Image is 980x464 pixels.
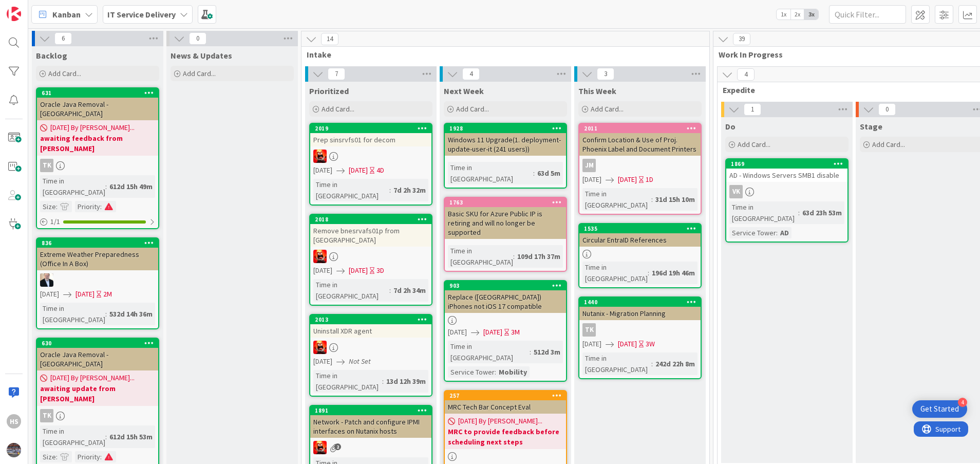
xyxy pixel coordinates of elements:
div: 2011 [579,124,701,133]
span: 2x [790,9,804,20]
div: Time in [GEOGRAPHIC_DATA] [582,352,651,375]
div: 1763 [445,198,566,207]
div: 2019 [315,125,431,132]
span: [DATE] [582,174,601,185]
b: IT Service Delivery [107,9,176,20]
div: VN [310,341,431,354]
div: 3M [511,327,520,338]
span: 1 / 1 [50,216,60,227]
div: 196d 19h 46m [649,267,698,279]
div: 512d 3m [531,346,563,358]
div: 2018 [310,215,431,224]
div: 31d 15h 10m [653,194,698,205]
span: 14 [321,33,338,45]
div: 257 [449,392,566,399]
a: 1535Circular EntraID ReferencesTime in [GEOGRAPHIC_DATA]:196d 19h 46m [578,223,702,288]
img: VN [313,441,327,454]
div: Remove bnesrvafs01p from [GEOGRAPHIC_DATA] [310,224,431,247]
div: Get Started [920,404,959,414]
span: 7 [328,68,345,80]
div: 242d 22h 8m [653,358,698,369]
a: 1869AD - Windows Servers SMB1 disableVKTime in [GEOGRAPHIC_DATA]:63d 23h 53mService Tower:AD [725,158,849,243]
span: Do [725,121,736,132]
span: : [389,285,391,296]
div: Basic SKU for Azure Public IP is retiring and will no longer be supported [445,207,566,239]
img: VN [313,250,327,263]
div: 1869 [731,160,847,168]
div: 1440 [584,299,701,306]
span: Prioritized [309,86,349,96]
img: avatar [7,443,21,457]
div: 2013 [310,315,431,324]
div: Time in [GEOGRAPHIC_DATA] [582,188,651,211]
div: VN [310,441,431,454]
span: [DATE] [618,339,637,349]
span: : [798,207,800,218]
div: 7d 2h 34m [391,285,428,296]
a: 2018Remove bnesrvafs01p from [GEOGRAPHIC_DATA]VN[DATE][DATE]3DTime in [GEOGRAPHIC_DATA]:7d 2h 34m [309,214,432,306]
div: 1763Basic SKU for Azure Public IP is retiring and will no longer be supported [445,198,566,239]
div: 2019Prep sinsrvfs01 for decom [310,124,431,146]
img: HO [40,273,53,287]
div: 1869AD - Windows Servers SMB1 disable [726,159,847,182]
div: 257MRC Tech Bar Concept Eval [445,391,566,414]
div: 1440 [579,298,701,307]
span: Support [22,2,47,14]
span: [DATE] [76,289,95,300]
div: Time in [GEOGRAPHIC_DATA] [40,425,105,448]
span: : [651,358,653,369]
div: Time in [GEOGRAPHIC_DATA] [40,303,105,325]
span: [DATE] [448,327,467,338]
div: Time in [GEOGRAPHIC_DATA] [313,370,382,393]
div: 1928Windows 11 Upgrade(1. deployment-update-user-it (241 users)) [445,124,566,156]
span: : [56,451,58,462]
div: Uninstall XDR agent [310,324,431,338]
div: 631Oracle Java Removal - [GEOGRAPHIC_DATA] [37,88,158,120]
div: VK [729,185,743,198]
div: Confirm Location & Use of Proj. Phoenix Label and Document Printers [579,133,701,156]
span: [DATE] By [PERSON_NAME]... [50,373,135,383]
a: 1763Basic SKU for Azure Public IP is retiring and will no longer be supportedTime in [GEOGRAPHIC_... [444,197,567,272]
div: 836 [37,238,158,248]
div: 2011Confirm Location & Use of Proj. Phoenix Label and Document Printers [579,124,701,156]
div: Extreme Weather Preparedness (Office In A Box) [37,248,158,270]
div: TK [40,409,53,422]
span: 3x [804,9,818,20]
div: Circular EntraID References [579,233,701,247]
span: : [533,168,535,179]
span: [DATE] [313,356,332,367]
span: Add Card... [738,140,770,149]
img: Visit kanbanzone.com [7,7,21,21]
a: 2011Confirm Location & Use of Proj. Phoenix Label and Document PrintersJM[DATE][DATE]1DTime in [G... [578,123,702,215]
div: Time in [GEOGRAPHIC_DATA] [313,279,389,302]
span: 6 [54,32,72,45]
div: Time in [GEOGRAPHIC_DATA] [448,162,533,184]
i: Not Set [349,357,371,366]
div: Time in [GEOGRAPHIC_DATA] [582,262,648,284]
div: JM [579,159,701,172]
b: awaiting feedback from [PERSON_NAME] [40,133,155,154]
div: 2018Remove bnesrvafs01p from [GEOGRAPHIC_DATA] [310,215,431,247]
div: 1535 [579,224,701,233]
span: [DATE] [349,165,368,176]
div: 1928 [449,125,566,132]
div: 7d 2h 32m [391,184,428,196]
div: 257 [445,391,566,400]
span: [DATE] [349,265,368,276]
div: 532d 14h 36m [107,308,155,320]
div: Size [40,201,56,212]
span: : [530,346,531,358]
div: 612d 15h 49m [107,181,155,192]
div: Priority [75,451,100,462]
span: : [105,308,107,320]
div: 630 [37,339,158,348]
span: 2 [334,443,341,450]
div: 2M [103,289,112,300]
span: : [100,451,102,462]
div: HS [7,414,21,429]
div: AD [778,227,791,238]
span: 3 [597,68,614,80]
span: [DATE] [483,327,502,338]
div: Service Tower [448,366,495,378]
div: 2018 [315,216,431,223]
